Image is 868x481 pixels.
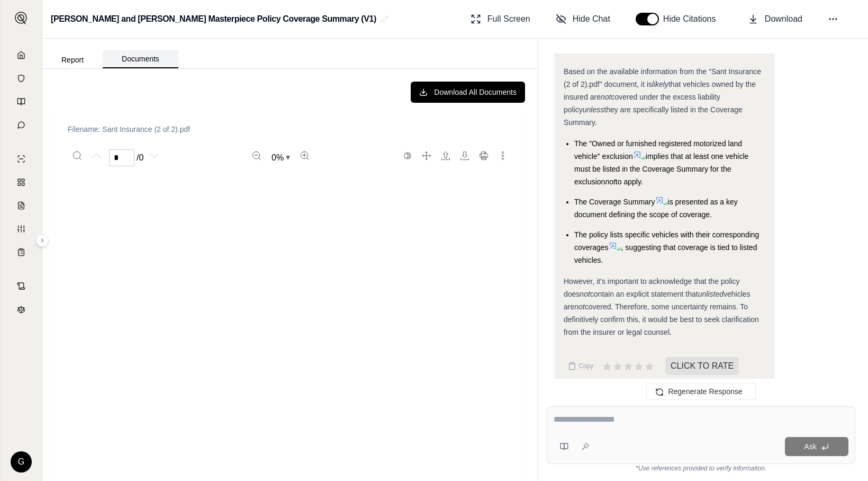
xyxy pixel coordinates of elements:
button: Documents [103,50,178,68]
button: Expand sidebar [36,234,49,247]
button: Open file [437,147,454,164]
button: Zoom document [267,149,294,166]
a: Chat [7,114,35,136]
span: The policy lists specific vehicles with their corresponding coverages [574,230,759,252]
a: Contract Analysis [7,275,35,297]
button: Expand sidebar [11,7,32,29]
button: Zoom out [248,147,265,164]
button: Print [475,147,492,164]
p: Filename: Sant Insurance (2 of 2).pdf [68,124,512,135]
span: not [605,177,615,186]
a: Policy Comparisons [7,172,35,193]
em: unless [583,105,604,114]
button: Hide Chat [551,8,614,30]
div: G [11,451,32,473]
span: to apply. [616,177,643,186]
img: Expand sidebar [15,12,28,24]
button: Download [456,147,473,164]
em: likely [652,80,668,88]
button: Report [42,51,103,68]
div: *Use references provided to verify information. [547,464,855,473]
button: Next page [146,147,162,164]
a: Coverage Table [7,242,35,263]
span: Full Screen [487,13,530,25]
span: CLICK TO RATE [665,357,739,375]
span: The "Owned or furnished registered motorized land vehicle" exclusion [574,139,742,161]
span: , suggesting that coverage is tied to listed vehicles. [574,243,757,264]
button: Copy [564,355,598,377]
span: Download [765,13,802,25]
button: Previous page [88,147,105,164]
button: Ask [785,437,848,456]
a: Custom Report [7,218,35,239]
button: Full screen [418,147,435,164]
span: Regenerate Response [668,387,742,396]
span: they are specifically listed in the Coverage Summary. [564,105,743,127]
em: not [580,290,590,298]
span: vehicles are [564,290,751,311]
button: Download [744,8,807,30]
em: not [601,93,611,101]
span: 0 % [272,152,284,164]
em: not [574,302,584,311]
input: Enter a page number [109,149,134,166]
button: Zoom in [296,147,313,164]
span: Hide Chat [573,13,610,25]
span: covered. Therefore, some uncertainty remains. To definitively confirm this, it would be best to s... [564,302,759,336]
button: Regenerate Response [646,383,755,400]
button: Full Screen [466,8,535,30]
button: Download All Documents [411,82,525,103]
span: implies that at least one vehicle must be listed in the Coverage Summary for the exclusion [574,152,748,186]
strong: Answer: [564,46,593,55]
span: Based on the available information from the "Sant Insurance (2 of 2).pdf" document, it is [564,67,761,88]
button: Search [69,147,86,164]
span: contain an explicit statement that [590,290,698,298]
span: / 0 [137,152,143,164]
button: Switch to the dark theme [399,147,416,164]
span: Hide Citations [663,13,722,25]
span: Copy [578,362,593,370]
h2: [PERSON_NAME] and [PERSON_NAME] Masterpiece Policy Coverage Summary (V1) [51,10,376,29]
span: that vehicles owned by the insured are [564,80,756,101]
span: is presented as a key document defining the scope of coverage. [574,198,738,219]
a: Single Policy [7,148,35,170]
span: covered under the excess liability policy [564,93,720,114]
a: Legal Search Engine [7,299,35,320]
em: unlisted [698,290,724,298]
a: Prompt Library [7,91,35,112]
span: However, it's important to acknowledge that the policy does [564,277,740,298]
span: The Coverage Summary [574,198,655,206]
span: Ask [804,442,816,451]
a: Claim Coverage [7,195,35,216]
a: Home [7,44,35,66]
a: Documents Vault [7,68,35,89]
button: More actions [494,147,511,164]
